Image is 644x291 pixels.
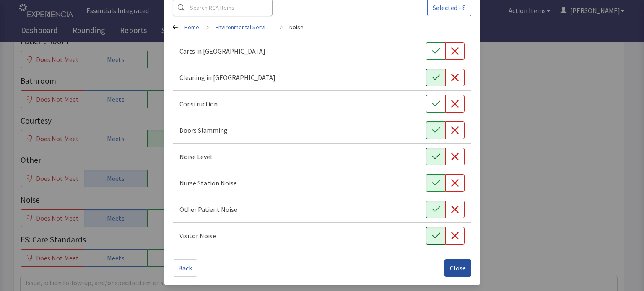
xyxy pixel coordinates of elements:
[184,23,199,31] a: Home
[433,3,466,13] span: Selected - 8
[289,23,304,31] a: Noise
[179,99,218,109] p: Construction
[216,23,273,31] a: Environmental Services
[179,125,228,135] p: Doors Slamming
[179,46,265,56] p: Carts in [GEOGRAPHIC_DATA]
[179,204,237,214] p: Other Patient Noise
[178,263,192,273] span: Back
[179,72,275,82] p: Cleaning in [GEOGRAPHIC_DATA]
[179,178,237,188] p: Nurse Station Noise
[179,152,212,162] p: Noise Level
[444,259,471,277] button: Close
[179,231,216,241] p: Visitor Noise
[206,19,209,36] span: >
[280,19,283,36] span: >
[450,263,466,273] span: Close
[173,259,197,277] button: Back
